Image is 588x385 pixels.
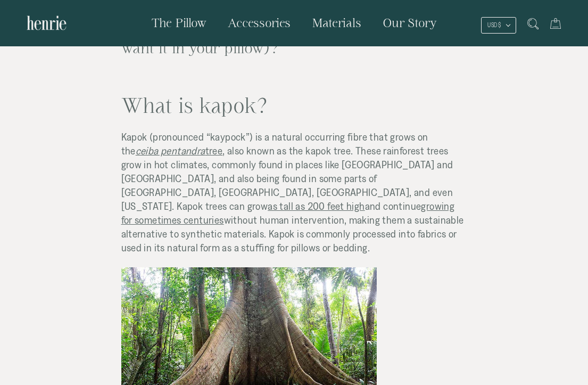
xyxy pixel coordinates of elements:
[136,145,223,157] a: ceiba pentandratree
[27,11,67,35] img: Henrie
[121,145,453,212] span: , also known as the kapok tree. These rainforest trees grow in hot climates, commonly found in pl...
[228,16,291,29] span: Accessories
[121,94,268,117] span: What is kapok?
[205,145,223,157] span: tree
[312,16,361,29] span: Materials
[121,214,464,253] span: without human intervention, making them a sustainable alternative to synthetic materials. Kapok i...
[152,16,206,29] span: The Pillow
[121,131,428,157] span: Kapok (pronounced “kaypock”) is a natural occurring fibre that grows on the
[268,200,365,212] a: as tall as 200 feet high
[365,200,421,212] span: and continue
[383,16,437,29] span: Our Story
[136,145,205,157] span: ceiba pentandra
[481,17,516,34] button: USD $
